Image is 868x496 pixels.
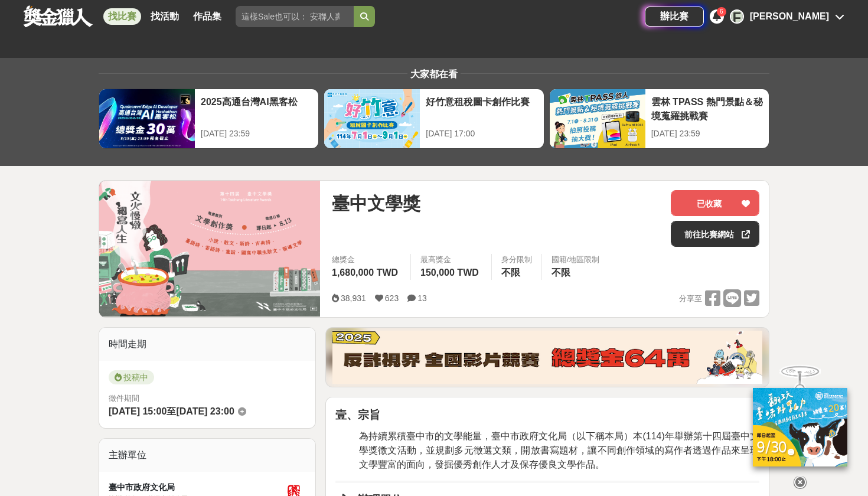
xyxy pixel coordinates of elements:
span: 最高獎金 [420,254,482,266]
div: 主辦單位 [99,439,315,472]
span: 臺中文學獎 [332,190,420,217]
div: [PERSON_NAME] [750,9,829,24]
img: Cover Image [99,181,320,316]
a: 前往比賽網站 [671,221,759,247]
span: 1,680,000 TWD [332,267,398,278]
span: 13 [417,293,427,303]
a: 雲林 TPASS 熱門景點＆秘境蒐羅挑戰賽[DATE] 23:59 [549,89,769,149]
a: 找活動 [146,8,184,25]
img: c171a689-fb2c-43c6-a33c-e56b1f4b2190.jpg [753,388,847,466]
span: 38,931 [341,293,366,303]
span: 總獎金 [332,254,401,266]
button: 已收藏 [671,190,759,216]
span: 分享至 [679,290,702,308]
span: 為持續累積臺中市的文學能量，臺中市政府文化局（以下稱本局）本(114)年舉辦第十四屆臺中文學獎徵文活動，並規劃多元徵選文類，開放書寫題材，讓不同創作領域的寫作者透過作品來呈現文學豐富的面向，發掘... [359,431,759,469]
span: 徵件期間 [109,394,139,403]
span: 6 [720,8,723,15]
div: 國籍/地區限制 [552,254,600,266]
img: 760c60fc-bf85-49b1-bfa1-830764fee2cd.png [332,331,762,384]
span: 大家都在看 [407,69,461,79]
a: 找比賽 [103,8,141,25]
div: 好竹意租稅圖卡創作比賽 [426,95,537,122]
div: 臺中市政府文化局 [109,481,282,494]
span: 不限 [501,267,520,278]
div: [DATE] 23:59 [651,128,763,140]
span: [DATE] 15:00 [109,406,167,416]
span: 150,000 TWD [420,267,479,278]
div: 時間走期 [99,328,315,361]
input: 這樣Sale也可以： 安聯人壽創意銷售法募集 [236,6,354,27]
span: 623 [385,293,399,303]
strong: 壹、宗旨 [335,409,380,421]
div: 身分限制 [501,254,532,266]
div: 雲林 TPASS 熱門景點＆秘境蒐羅挑戰賽 [651,95,763,122]
span: [DATE] 23:00 [176,406,234,416]
div: 2025高通台灣AI黑客松 [201,95,312,122]
a: 好竹意租稅圖卡創作比賽[DATE] 17:00 [324,89,544,149]
span: 不限 [552,267,570,278]
div: [DATE] 17:00 [426,128,537,140]
a: 作品集 [188,8,226,25]
a: 2025高通台灣AI黑客松[DATE] 23:59 [99,89,319,149]
div: [DATE] 23:59 [201,128,312,140]
span: 投稿中 [109,370,154,384]
div: F [730,9,744,24]
a: 辦比賽 [645,6,704,27]
span: 至 [167,406,176,416]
